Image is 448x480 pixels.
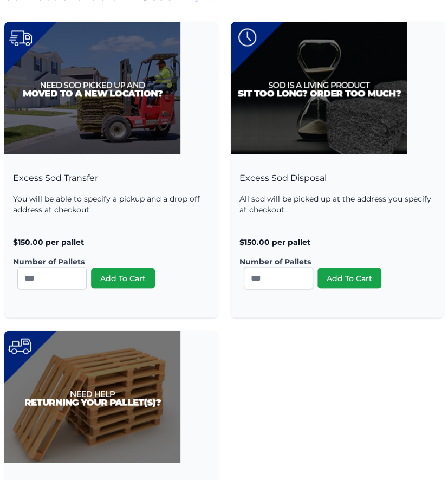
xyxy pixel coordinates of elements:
label: Number of Pallets [239,256,427,267]
label: Number of Pallets [13,256,200,267]
div: Excess Sod Transfer [4,160,218,317]
img: Pallet Pickup Product Image [4,330,180,463]
button: Add To Cart [91,268,155,288]
p: All sod will be picked up at the address you specify at checkout. [239,193,436,215]
p: $150.00 per pallet [239,236,436,247]
img: Excess Sod Transfer Product Image [4,22,180,154]
p: You will be able to specify a pickup and a drop off address at checkout [13,193,209,215]
img: Excess Sod Disposal Product Image [231,22,407,154]
p: $150.00 per pallet [13,236,209,247]
button: Add To Cart [317,268,381,288]
div: Excess Sod Disposal [231,160,444,317]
